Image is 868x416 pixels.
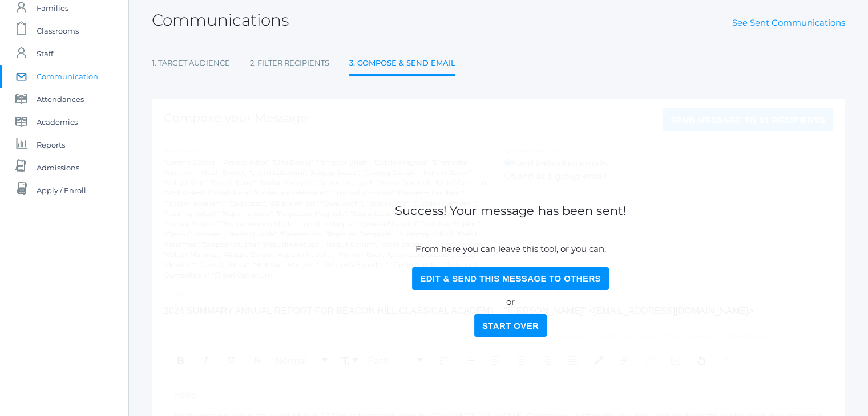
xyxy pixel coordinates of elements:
a: See Sent Communications [732,17,845,28]
span: Classrooms [37,19,79,42]
p: or [397,296,625,309]
h1: Success! Your message has been sent! [395,204,626,217]
span: Staff [37,42,53,65]
p: From here you can leave this tool, or you can: [397,243,625,256]
span: Academics [37,111,78,133]
span: Attendances [37,88,84,111]
span: Reports [37,133,65,156]
button: Start Over [474,314,547,337]
span: Apply / Enroll [37,179,86,202]
span: Admissions [37,156,79,179]
span: Communication [37,65,98,88]
a: 3. Compose & Send Email [349,52,455,76]
a: 1. Target Audience [152,52,230,75]
a: 2. Filter Recipients [250,52,329,75]
h2: Communications [152,11,289,29]
button: Edit & Send this Message to Others [412,267,609,290]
